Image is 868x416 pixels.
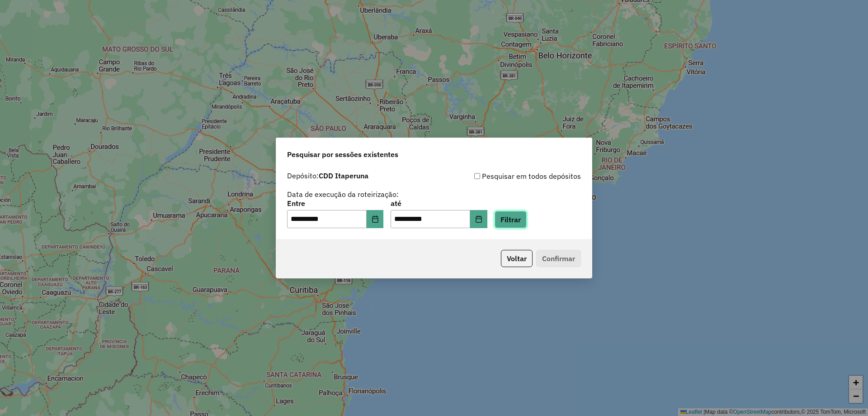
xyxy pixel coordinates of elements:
span: Pesquisar por sessões existentes [287,149,398,160]
label: Entre [287,198,383,209]
button: Voltar [501,250,533,267]
button: Choose Date [470,210,487,228]
button: Choose Date [367,210,384,228]
button: Filtrar [495,211,527,228]
label: até [391,198,487,209]
strong: CDD Itaperuna [319,171,368,180]
label: Depósito: [287,170,368,181]
div: Pesquisar em todos depósitos [434,171,581,182]
label: Data de execução da roteirização: [287,189,399,200]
